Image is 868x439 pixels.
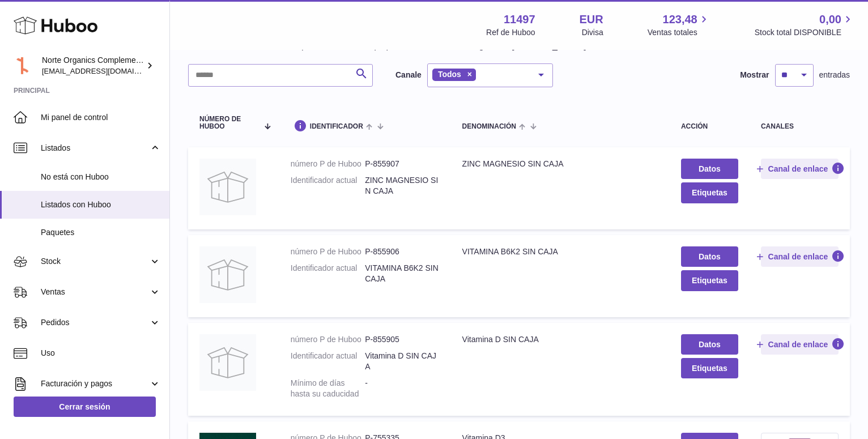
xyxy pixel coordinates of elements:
[365,378,439,399] dd: -
[291,351,365,372] dt: Identificador actual
[291,334,365,345] dt: número P de Huboo
[768,252,828,262] span: Canal de enlace
[681,334,738,355] a: Datos
[819,12,841,27] span: 0,00
[365,246,439,257] dd: P-855906
[755,12,854,38] a: 0,00 Stock total DISPONIBLE
[504,12,535,27] strong: 11497
[438,70,461,79] span: Todos
[291,378,365,399] dt: Mínimo de días hasta su caducidad
[681,159,738,179] a: Datos
[41,143,149,154] span: Listados
[462,123,516,130] span: denominación
[41,172,161,182] span: No está con Huboo
[310,123,363,130] span: identificador
[41,227,161,238] span: Paquetes
[768,339,828,350] span: Canal de enlace
[761,159,839,179] button: Canal de enlace
[395,70,422,80] label: Canale
[41,378,149,389] span: Facturación y pagos
[41,112,161,123] span: Mi panel de control
[761,123,839,130] div: canales
[199,246,256,303] img: VITAMINA B6K2 SIN CAJA
[365,334,439,345] dd: P-855905
[582,27,603,38] div: Divisa
[462,159,658,169] div: ZINC MAGNESIO SIN CAJA
[663,12,697,27] span: 123,48
[365,159,439,169] dd: P-855907
[41,199,161,210] span: Listados con Huboo
[681,246,738,267] a: Datos
[462,334,658,345] div: Vitamina D SIN CAJA
[681,182,738,203] button: Etiquetas
[291,175,365,197] dt: Identificador actual
[199,334,256,391] img: Vitamina D SIN CAJA
[42,55,144,76] div: Norte Organics Complementos Alimenticios S.L.
[199,116,258,130] span: número de Huboo
[755,27,854,38] span: Stock total DISPONIBLE
[365,175,439,197] dd: ZINC MAGNESIO SIN CAJA
[580,12,603,27] strong: EUR
[291,263,365,284] dt: Identificador actual
[365,263,439,284] dd: VITAMINA B6K2 SIN CAJA
[41,348,161,359] span: Uso
[761,334,839,355] button: Canal de enlace
[648,27,710,38] span: Ventas totales
[486,27,535,38] div: Ref de Huboo
[648,12,710,38] a: 123,48 Ventas totales
[365,351,439,372] dd: Vitamina D SIN CAJA
[199,159,256,215] img: ZINC MAGNESIO SIN CAJA
[462,246,658,257] div: VITAMINA B6K2 SIN CAJA
[768,164,828,174] span: Canal de enlace
[291,246,365,257] dt: número P de Huboo
[41,317,149,328] span: Pedidos
[291,159,365,169] dt: número P de Huboo
[761,246,839,267] button: Canal de enlace
[42,66,167,75] span: [EMAIL_ADDRESS][DOMAIN_NAME]
[41,287,149,297] span: Ventas
[681,270,738,291] button: Etiquetas
[14,397,156,417] a: Cerrar sesión
[740,70,769,80] label: Mostrar
[681,358,738,378] button: Etiquetas
[14,57,31,74] img: norteorganics@gmail.com
[681,123,738,130] div: acción
[41,256,149,267] span: Stock
[819,70,850,80] span: entradas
